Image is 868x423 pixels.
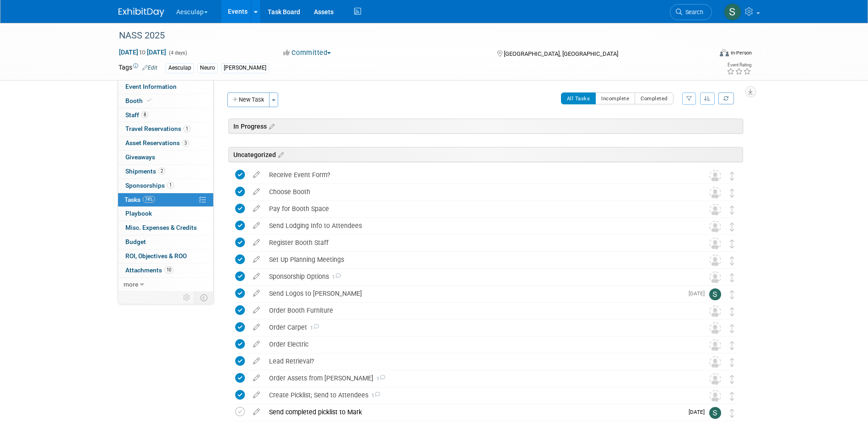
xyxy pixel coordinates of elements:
div: Pay for Booth Space [264,201,691,217]
img: ExhibitDay [119,8,164,17]
div: Order Assets from [PERSON_NAME] [264,370,691,386]
img: Unassigned [709,221,721,233]
span: Event Information [125,83,177,90]
i: Move task [730,324,734,333]
span: 1 [373,376,385,382]
span: Travel Reservations [125,125,190,132]
a: edit [248,289,264,298]
div: Register Booth Staff [264,235,691,250]
a: edit [248,323,264,331]
div: Uncategorized [228,147,743,162]
img: Unassigned [709,204,721,216]
td: Personalize Event Tab Strip [179,292,195,304]
img: Sara Hurson [709,288,721,300]
div: Send completed picklist to Mark [264,404,683,420]
i: Move task [730,273,734,282]
span: Staff [125,111,148,119]
div: Order Booth Furniture [264,303,691,318]
div: Sponsorship Options [264,269,691,284]
button: Incomplete [595,92,635,104]
span: 1 [368,393,380,399]
a: edit [248,171,264,179]
button: All Tasks [561,92,596,104]
span: Sponsorships [125,182,174,189]
i: Booth reservation complete [147,98,151,103]
a: Sponsorships1 [118,179,213,193]
div: Event Format [658,48,752,61]
div: Aesculap [166,63,194,73]
td: Toggle Event Tabs [194,292,213,304]
span: more [124,281,138,288]
a: edit [248,255,264,264]
a: Misc. Expenses & Credits [118,221,213,235]
a: Search [670,4,712,20]
div: In Progress [228,119,743,134]
span: to [138,49,147,56]
a: Booth [118,94,213,108]
img: Sara Hurson [709,407,721,419]
img: Unassigned [709,356,721,368]
div: Order Electric [264,336,691,352]
i: Move task [730,392,734,401]
a: ROI, Objectives & ROO [118,249,213,263]
a: edit [248,340,264,348]
i: Move task [730,307,734,316]
a: Tasks74% [118,193,213,207]
a: Asset Reservations3 [118,136,213,150]
a: edit [248,239,264,247]
span: ROI, Objectives & ROO [125,252,187,260]
i: Move task [730,409,734,418]
span: 74% [143,196,155,203]
a: Budget [118,235,213,249]
div: [PERSON_NAME] [221,63,269,73]
i: Move task [730,290,734,299]
span: 1 [307,325,319,331]
a: Attachments10 [118,264,213,277]
span: [DATE] [DATE] [119,48,167,56]
span: Giveaways [125,153,155,161]
span: [GEOGRAPHIC_DATA], [GEOGRAPHIC_DATA] [504,50,618,57]
span: (4 days) [168,50,187,56]
div: Send Logos to [PERSON_NAME] [264,286,683,301]
img: Unassigned [709,322,721,334]
span: Attachments [125,266,173,274]
a: more [118,278,213,292]
a: Edit sections [276,150,284,159]
a: Refresh [718,92,734,104]
img: Unassigned [709,305,721,317]
a: edit [248,272,264,281]
img: Unassigned [709,187,721,199]
i: Move task [730,256,734,265]
i: Move task [730,189,734,197]
a: Shipments2 [118,165,213,179]
i: Move task [730,358,734,367]
div: Neuro [197,63,218,73]
div: Set Up Planning Meetings [264,252,691,267]
span: 3 [182,140,189,146]
img: Unassigned [709,255,721,266]
a: edit [248,222,264,230]
span: Asset Reservations [125,139,189,146]
span: 1 [329,274,341,280]
a: edit [248,205,264,213]
a: Event Information [118,80,213,94]
span: Booth [125,97,153,104]
img: Unassigned [709,271,721,283]
img: Format-Inperson.png [720,49,729,56]
div: Lead Retrieval? [264,353,691,369]
i: Move task [730,172,734,180]
a: edit [248,188,264,196]
i: Move task [730,206,734,214]
button: New Task [227,92,270,107]
a: edit [248,306,264,315]
a: Playbook [118,207,213,221]
button: Completed [635,92,674,104]
span: Playbook [125,210,152,217]
div: In-Person [730,49,752,56]
td: Tags [119,63,157,73]
img: Unassigned [709,170,721,182]
a: edit [248,357,264,365]
span: 8 [141,111,148,118]
div: Choose Booth [264,184,691,200]
button: Committed [280,48,334,58]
